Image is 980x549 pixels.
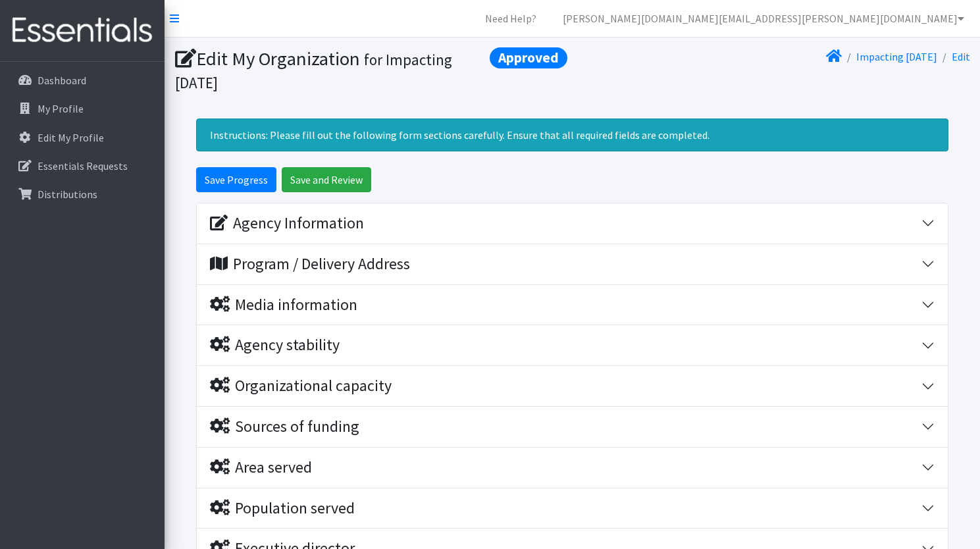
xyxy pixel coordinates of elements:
p: My Profile [38,102,84,115]
button: Sources of funding [197,407,948,447]
div: Program / Delivery Address [210,255,410,274]
a: Distributions [5,181,159,207]
a: Essentials Requests [5,153,159,179]
div: Media information [210,296,357,315]
div: Agency Information [210,214,364,233]
a: My Profile [5,95,159,122]
a: Edit My Profile [5,124,159,151]
div: Agency stability [210,336,340,355]
p: Edit My Profile [38,131,104,144]
h1: Edit My Organization [175,47,568,93]
div: Instructions: Please fill out the following form sections carefully. Ensure that all required fie... [196,118,948,151]
small: for Impacting [DATE] [175,50,452,92]
button: Population served [197,488,948,529]
img: HumanEssentials [5,9,159,53]
button: Agency Information [197,203,948,244]
div: Organizational capacity [210,377,392,396]
button: Organizational capacity [197,366,948,406]
div: Area served [210,458,312,477]
div: Population served [210,499,355,518]
p: Essentials Requests [38,159,128,172]
button: Area served [197,448,948,488]
a: [PERSON_NAME][DOMAIN_NAME][EMAIL_ADDRESS][PERSON_NAME][DOMAIN_NAME] [552,5,975,32]
p: Dashboard [38,74,86,87]
button: Program / Delivery Address [197,244,948,284]
input: Save Progress [196,167,276,192]
p: Distributions [38,188,97,201]
div: Sources of funding [210,417,359,436]
a: Dashboard [5,67,159,93]
button: Media information [197,285,948,325]
span: Approved [490,47,567,68]
a: Impacting [DATE] [856,50,937,63]
input: Save and Review [282,167,371,192]
button: Agency stability [197,325,948,365]
a: Need Help? [475,5,547,32]
a: Edit [952,50,970,63]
